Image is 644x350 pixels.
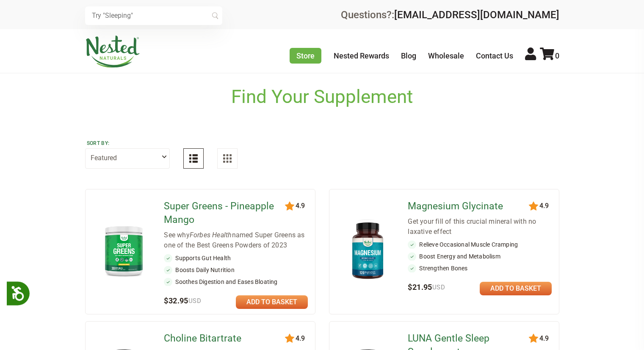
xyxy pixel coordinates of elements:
[408,264,552,272] li: Strengthen Bones
[408,283,445,292] span: $21.95
[188,297,201,305] span: USD
[540,51,559,60] a: 0
[408,217,552,237] div: Get your fill of this crucial mineral with no laxative effect
[164,266,308,274] li: Boosts Daily Nutrition
[164,278,308,286] li: Soothes Digestion and Eases Bloating
[189,154,198,163] img: List
[334,51,389,60] a: Nested Rewards
[555,51,559,60] span: 0
[408,200,530,213] a: Magnesium Glycinate
[85,36,140,68] img: Nested Naturals
[408,252,552,261] li: Boost Energy and Metabolism
[343,218,392,283] img: Magnesium Glycinate
[231,86,413,108] h1: Find Your Supplement
[164,254,308,262] li: Supports Gut Health
[476,51,513,60] a: Contact Us
[408,240,552,249] li: Relieve Occasional Muscle Cramping
[428,51,464,60] a: Wholesale
[394,9,559,21] a: [EMAIL_ADDRESS][DOMAIN_NAME]
[164,296,201,305] span: $32.95
[164,230,308,250] div: See why named Super Greens as one of the Best Greens Powders of 2023
[341,10,559,20] div: Questions?:
[87,140,168,147] label: Sort by:
[85,6,222,25] input: Try "Sleeping"
[401,51,416,60] a: Blog
[290,48,321,64] a: Store
[223,154,232,163] img: Grid
[99,222,149,279] img: Super Greens - Pineapple Mango
[432,283,445,291] span: USD
[164,200,286,227] a: Super Greens - Pineapple Mango
[164,332,286,345] a: Choline Bitartrate
[190,231,232,239] em: Forbes Health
